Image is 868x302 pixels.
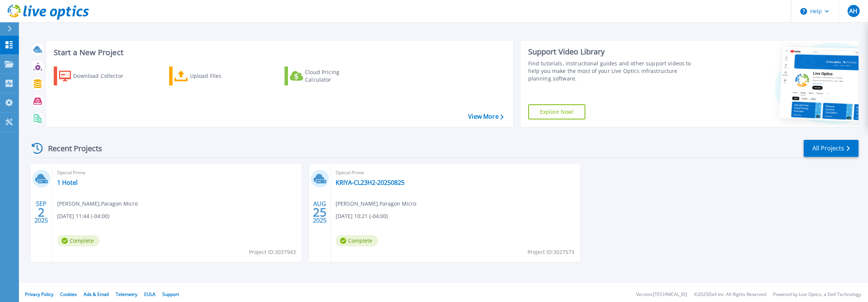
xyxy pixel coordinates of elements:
[527,248,574,256] span: Project ID: 3027573
[804,140,859,157] a: All Projects
[285,67,369,85] a: Cloud Pricing Calculator
[57,179,78,186] a: 1 Hotel
[773,292,861,297] li: Powered by Live Optics, a Dell Technology
[57,235,100,246] span: Complete
[336,212,388,220] span: [DATE] 10:21 (-04:00)
[84,291,109,297] a: Ads & Email
[54,67,138,85] a: Download Collector
[305,68,366,84] div: Cloud Pricing Calculator
[528,104,586,119] a: Explore Now!
[57,200,138,208] span: [PERSON_NAME] , Paragon Micro
[528,60,702,82] div: Find tutorials, instructional guides and other support videos to help you make the most of your L...
[54,48,503,57] h3: Start a New Project
[73,68,134,84] div: Download Collector
[313,209,327,215] span: 25
[29,139,112,158] div: Recent Projects
[116,291,137,297] a: Telemetry
[34,198,48,226] div: SEP 2025
[169,67,254,85] a: Upload Files
[38,209,45,215] span: 2
[162,291,179,297] a: Support
[849,8,857,14] span: AH
[25,291,53,297] a: Privacy Policy
[249,248,296,256] span: Project ID: 3037943
[468,113,503,120] a: View More
[336,235,378,246] span: Complete
[528,47,702,57] div: Support Video Library
[144,291,156,297] a: EULA
[636,292,687,297] li: Version: [TECHNICAL_ID]
[57,212,109,220] span: [DATE] 11:44 (-04:00)
[336,179,404,186] a: KRIYA-CL23H2-20250825
[694,292,766,297] li: © 2025 Dell Inc. All Rights Reserved
[336,169,576,177] span: Optical Prime
[57,169,297,177] span: Optical Prime
[336,200,416,208] span: [PERSON_NAME] , Paragon Micro
[190,68,250,84] div: Upload Files
[313,198,327,226] div: AUG 2025
[60,291,77,297] a: Cookies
